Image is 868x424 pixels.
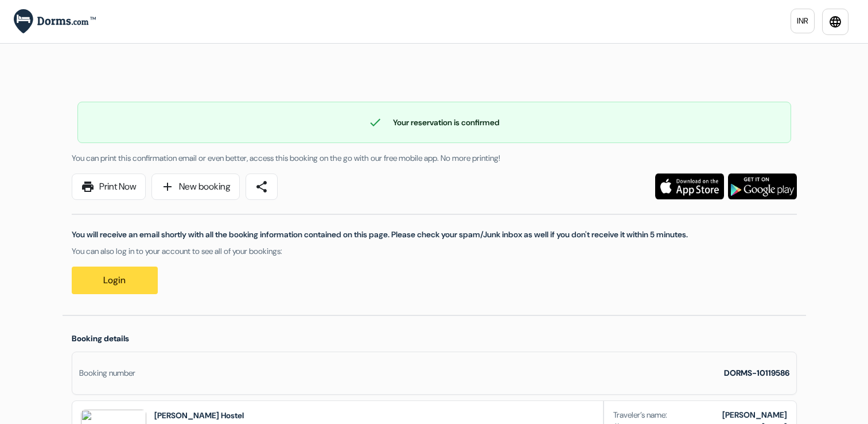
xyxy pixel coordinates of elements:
a: INR [791,9,815,33]
div: Your reservation is confirmed [78,115,791,129]
a: printPrint Now [72,174,146,200]
p: You will receive an email shortly with all the booking information contained on this page. Please... [72,229,797,241]
span: print [81,180,95,194]
span: You can print this confirmation email or even better, access this booking on the go with our free... [72,153,500,163]
span: share [255,180,268,194]
div: Booking number [79,367,135,379]
span: Traveler’s name: [613,409,667,421]
a: share [246,174,278,200]
i: language [828,15,842,29]
img: Download the free application [728,174,797,199]
span: check [368,115,382,129]
span: add [161,180,174,194]
a: Login [72,267,158,294]
b: [PERSON_NAME] [722,410,787,420]
img: Download the free application [655,174,724,199]
a: language [822,9,848,35]
strong: DORMS-10119586 [724,368,789,378]
h2: [PERSON_NAME] Hostel [154,410,244,421]
span: Booking details [72,333,129,344]
img: Dorms.com [14,9,96,34]
a: addNew booking [151,174,240,200]
p: You can also log in to your account to see all of your bookings: [72,245,797,257]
